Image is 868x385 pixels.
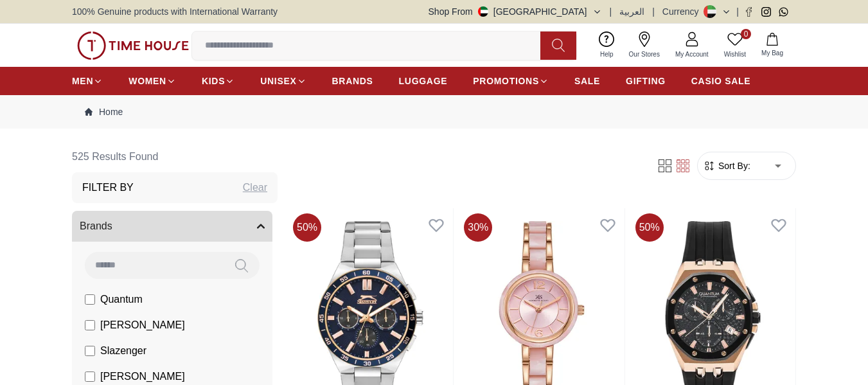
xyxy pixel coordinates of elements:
h3: Filter By [82,180,134,195]
div: Clear [243,180,267,195]
span: SALE [574,75,600,87]
a: MEN [72,69,103,93]
span: | [610,5,612,18]
a: LUGGAGE [399,69,448,93]
button: Brands [72,211,272,242]
span: My Account [670,49,714,59]
span: MEN [72,75,93,87]
span: 50 % [635,213,664,242]
a: KIDS [202,69,235,93]
span: GIFTING [626,75,666,87]
button: Sort By: [703,159,750,172]
span: WOMEN [128,75,166,87]
span: Brands [80,219,112,234]
a: Help [592,29,621,62]
a: SALE [574,69,600,93]
a: Facebook [744,7,754,17]
span: | [652,5,655,18]
input: Slazenger [85,346,95,356]
a: Whatsapp [779,7,788,17]
span: 100% Genuine products with International Warranty [72,5,278,18]
a: Instagram [761,7,771,17]
span: 50 % [293,213,321,242]
a: WOMEN [128,69,176,93]
img: ... [77,31,189,60]
img: United Arab Emirates [478,6,488,17]
a: UNISEX [260,69,306,93]
a: BRANDS [332,69,373,93]
button: Shop From[GEOGRAPHIC_DATA] [429,5,602,18]
span: BRANDS [332,75,373,87]
span: [PERSON_NAME] [100,318,185,333]
span: Wishlist [719,49,751,59]
input: [PERSON_NAME] [85,320,95,330]
h6: 525 Results Found [72,141,278,172]
span: [PERSON_NAME] [100,369,185,384]
span: Sort By: [716,159,750,172]
span: KIDS [202,75,225,87]
span: CASIO SALE [691,75,751,87]
span: LUGGAGE [399,75,448,87]
a: PROMOTIONS [473,69,549,93]
span: 0 [741,29,751,39]
span: My Bag [756,48,788,58]
input: Quantum [85,294,95,305]
span: Quantum [100,292,143,307]
nav: Breadcrumb [72,95,796,129]
span: Slazenger [100,343,146,359]
a: Our Stores [621,29,668,62]
span: Our Stores [624,49,665,59]
span: | [736,5,739,18]
button: My Bag [754,30,791,60]
a: GIFTING [626,69,666,93]
a: Home [85,105,123,118]
button: العربية [619,5,644,18]
input: [PERSON_NAME] [85,372,95,382]
span: 30 % [464,213,492,242]
a: 0Wishlist [716,29,754,62]
span: UNISEX [260,75,296,87]
span: Help [595,49,619,59]
div: Currency [662,5,704,18]
span: PROMOTIONS [473,75,539,87]
a: CASIO SALE [691,69,751,93]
